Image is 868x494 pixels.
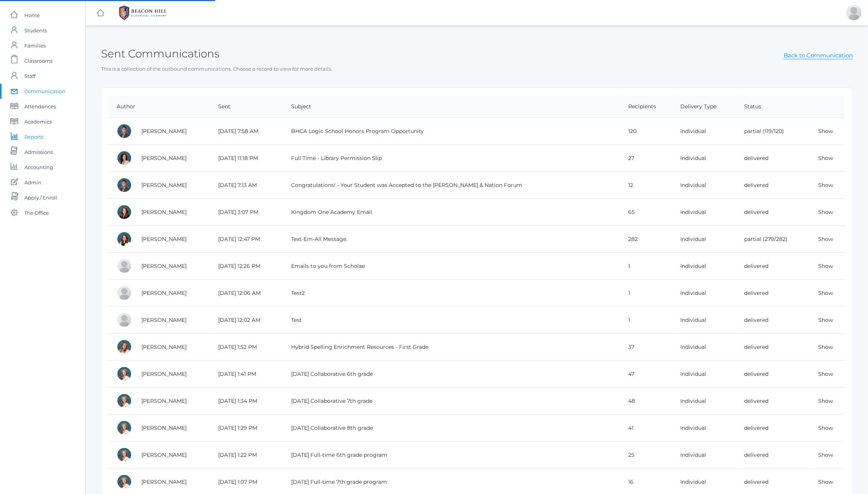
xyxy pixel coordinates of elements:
[117,447,132,462] div: Jessica Diaz
[284,172,621,199] td: Congratulations! - Your Student was Accepted to the [PERSON_NAME] & Nation Forum
[818,236,833,242] a: Show
[621,415,673,442] td: 41
[673,145,737,172] td: Individual
[24,53,52,68] span: Classrooms
[621,226,673,253] td: 282
[818,451,833,458] a: Show
[114,3,171,22] img: BHCALogos-05-308ed15e86a5a0abce9b8dd61676a3503ac9727e845dece92d48e8588c001991.png
[24,8,40,23] span: Home
[737,96,811,118] th: Status
[673,388,737,415] td: Individual
[673,253,737,280] td: Individual
[284,415,621,442] td: [DATE] Collaborative 8th grade
[621,253,673,280] td: 1
[117,123,132,139] div: Lucas Vieira
[117,150,132,166] div: Cari Burke
[24,175,41,190] span: Admin
[24,84,65,99] span: Communication
[621,172,673,199] td: 12
[673,172,737,199] td: Individual
[24,68,35,84] span: Staff
[737,442,811,469] td: delivered
[211,253,284,280] td: [DATE] 12:26 PM
[673,199,737,226] td: Individual
[141,236,187,242] a: [PERSON_NAME]
[284,442,621,469] td: [DATE] Full-time 6th grade program
[211,361,284,388] td: [DATE] 1:41 PM
[737,172,811,199] td: delivered
[673,118,737,145] td: Individual
[24,190,57,205] span: Apply / Enroll
[818,155,833,161] a: Show
[24,129,43,144] span: Reports
[737,334,811,361] td: delivered
[211,172,284,199] td: [DATE] 7:13 AM
[141,128,187,135] a: [PERSON_NAME]
[621,199,673,226] td: 65
[673,226,737,253] td: Individual
[117,312,132,328] div: Jason Roberts
[673,334,737,361] td: Individual
[621,96,673,118] th: Recipients
[141,263,187,269] a: [PERSON_NAME]
[818,344,833,350] a: Show
[784,52,853,59] a: Back to Communication
[284,199,621,226] td: Kingdom One Academy Email
[117,366,132,382] div: Jessica Diaz
[673,361,737,388] td: Individual
[737,388,811,415] td: delivered
[117,177,132,193] div: Lucas Vieira
[284,280,621,307] td: Test2
[673,307,737,334] td: Individual
[737,280,811,307] td: delivered
[211,145,284,172] td: [DATE] 11:18 PM
[117,285,132,301] div: Jason Roberts
[24,114,52,129] span: Academics
[141,397,187,404] a: [PERSON_NAME]
[211,388,284,415] td: [DATE] 1:34 PM
[284,307,621,334] td: Test
[117,231,132,247] div: Teresa Deutsch
[24,144,53,160] span: Admissions
[621,388,673,415] td: 48
[211,199,284,226] td: [DATE] 3:07 PM
[101,48,219,60] h2: Sent Communications
[117,204,132,220] div: Heather Mangimelli
[818,290,833,296] a: Show
[141,344,187,350] a: [PERSON_NAME]
[818,478,833,485] a: Show
[818,209,833,215] a: Show
[24,38,46,53] span: Families
[211,226,284,253] td: [DATE] 12:47 PM
[24,205,49,220] span: The Office
[211,280,284,307] td: [DATE] 12:06 AM
[284,361,621,388] td: [DATE] Collaborative 6th grade
[621,280,673,307] td: 1
[211,307,284,334] td: [DATE] 12:02 AM
[211,334,284,361] td: [DATE] 1:52 PM
[737,145,811,172] td: delivered
[818,182,833,188] a: Show
[284,334,621,361] td: Hybrid Spelling Enrichment Resources - First Grade
[621,307,673,334] td: 1
[109,96,211,118] th: Author
[818,128,833,135] a: Show
[117,393,132,408] div: Jessica Diaz
[141,317,187,323] a: [PERSON_NAME]
[737,118,811,145] td: partial (119/120)
[284,145,621,172] td: Full Time - Library Permission Slip
[117,420,132,435] div: Jessica Diaz
[673,415,737,442] td: Individual
[211,415,284,442] td: [DATE] 1:29 PM
[101,65,853,73] p: This is a collection of the outbound communications. Choose a record to view for more details.
[284,388,621,415] td: [DATE] Collaborative 7th grade
[117,474,132,489] div: Jessica Diaz
[24,160,53,175] span: Accounting
[846,5,862,20] div: Jason Roberts
[818,424,833,431] a: Show
[818,397,833,404] a: Show
[141,209,187,215] a: [PERSON_NAME]
[117,258,132,274] div: Jason Roberts
[621,334,673,361] td: 37
[737,253,811,280] td: delivered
